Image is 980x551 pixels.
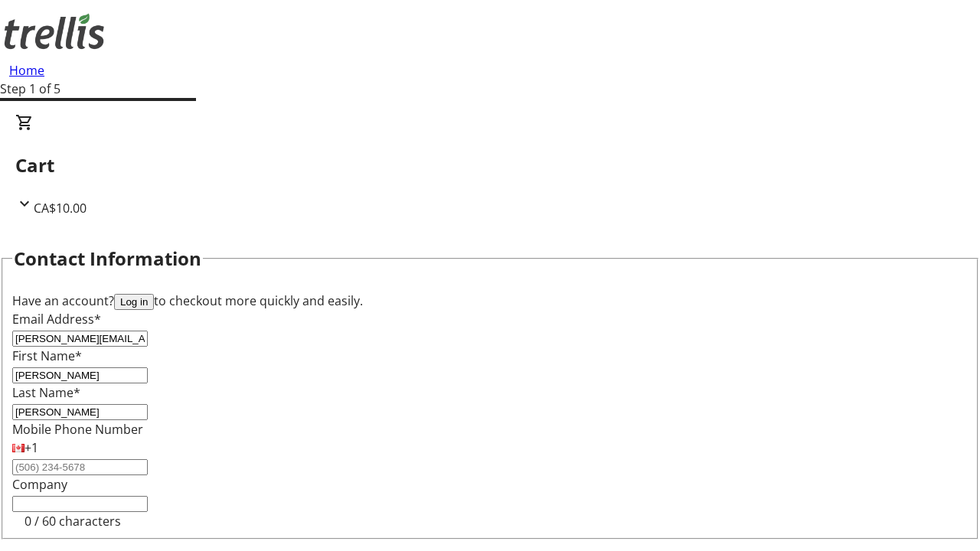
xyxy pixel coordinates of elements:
[24,513,121,530] tr-character-limit: 0 / 60 characters
[12,384,80,401] label: Last Name*
[12,347,82,364] label: First Name*
[14,245,201,272] h2: Contact Information
[12,311,101,328] label: Email Address*
[15,152,965,179] h2: Cart
[12,459,148,475] input: (506) 234-5678
[34,200,87,217] span: CA$10.00
[15,113,965,217] div: CartCA$10.00
[12,292,968,310] div: Have an account? to checkout more quickly and easily.
[12,421,143,438] label: Mobile Phone Number
[12,476,67,493] label: Company
[114,294,154,310] button: Log in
